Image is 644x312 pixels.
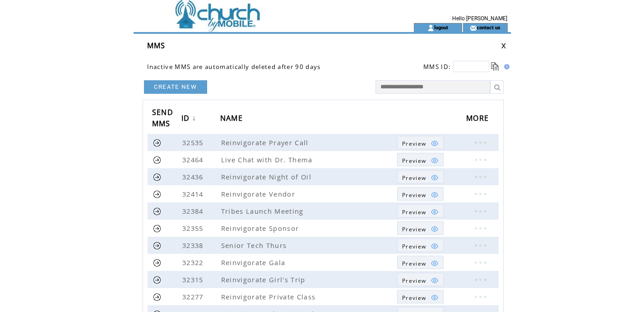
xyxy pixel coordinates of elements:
[144,80,207,94] a: CREATE NEW
[397,239,444,252] a: Preview
[431,225,439,233] img: eye.png
[431,191,439,199] img: eye.png
[147,41,166,50] span: MMS
[221,258,288,267] span: Reinvigorate Gala
[182,155,206,164] span: 32464
[152,105,173,133] span: SEND MMS
[431,294,439,302] img: eye.png
[501,64,510,69] img: help.gif
[402,191,426,199] span: Show MMS preview
[397,187,444,201] a: Preview
[182,292,206,301] span: 32277
[221,292,318,301] span: Reinvigorate Private Class
[220,111,245,128] span: NAME
[221,206,306,216] span: Tribes Launch Meeting
[221,138,311,147] span: Reinvigorate Prayer Call
[397,153,444,166] a: Preview
[423,63,451,71] span: MMS ID:
[181,110,199,127] a: ID↓
[397,290,444,303] a: Preview
[182,224,206,233] span: 32355
[182,275,206,284] span: 32315
[402,260,426,267] span: Show MMS preview
[434,24,448,30] a: logout
[221,241,289,250] span: Senior Tech Thurs
[147,63,321,71] span: Inactive MMS are automatically deleted after 90 days
[402,277,426,284] span: Show MMS preview
[182,189,206,198] span: 32414
[402,225,426,233] span: Show MMS preview
[402,157,426,165] span: Show MMS preview
[397,273,444,286] a: Preview
[182,241,206,250] span: 32338
[220,110,247,127] a: NAME
[402,294,426,302] span: Show MMS preview
[431,242,439,250] img: eye.png
[431,259,439,267] img: eye.png
[221,224,301,233] span: Reinvigorate Sponsor
[466,111,491,128] span: MORE
[397,204,444,218] a: Preview
[397,221,444,235] a: Preview
[452,15,507,22] span: Hello [PERSON_NAME]
[397,136,444,149] a: Preview
[221,155,315,164] span: Live Chat with Dr. Thema
[182,258,206,267] span: 32322
[397,256,444,269] a: Preview
[402,174,426,182] span: Show MMS preview
[221,275,308,284] span: Reinvigorate Girl's Trip
[431,156,439,165] img: eye.png
[431,208,439,216] img: eye.png
[182,206,206,216] span: 32384
[477,24,500,30] a: contact us
[221,189,297,198] span: Reinvigorate Vendor
[402,243,426,250] span: Show MMS preview
[431,276,439,284] img: eye.png
[397,170,444,184] a: Preview
[182,172,206,181] span: 32436
[470,24,477,32] img: contact_us_icon.gif
[402,140,426,147] span: Show MMS preview
[427,24,434,32] img: account_icon.gif
[181,111,192,128] span: ID
[431,139,439,147] img: eye.png
[182,138,206,147] span: 32535
[431,174,439,182] img: eye.png
[402,208,426,216] span: Show MMS preview
[221,172,314,181] span: Reinvigorate Night of Oil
